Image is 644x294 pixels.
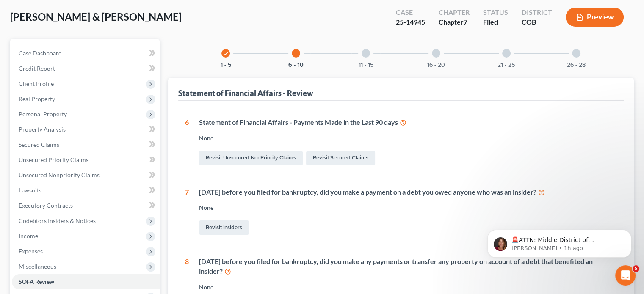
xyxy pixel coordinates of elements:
span: Unsecured Priority Claims [19,156,88,163]
span: Codebtors Insiders & Notices [19,217,96,224]
a: Case Dashboard [12,46,160,61]
div: Filed [483,17,508,27]
div: None [199,203,617,212]
span: Credit Report [19,65,55,72]
div: Chapter [439,17,470,27]
span: 7 [464,18,467,26]
a: Property Analysis [12,122,160,137]
button: 1 - 5 [221,62,231,68]
div: Case [396,8,425,17]
div: Status [483,8,508,17]
span: [PERSON_NAME] & [PERSON_NAME] [10,11,182,23]
span: Unsecured Nonpriority Claims [19,171,100,179]
iframe: Intercom live chat [615,265,636,286]
button: 21 - 25 [498,62,515,68]
span: Property Analysis [19,126,66,133]
span: Client Profile [19,80,54,87]
a: Unsecured Priority Claims [12,152,160,168]
div: None [199,283,617,291]
a: SOFA Review [12,274,160,289]
button: 11 - 15 [359,62,373,68]
a: Unsecured Nonpriority Claims [12,168,160,183]
iframe: Intercom notifications message [475,212,644,271]
span: Lawsuits [19,187,41,194]
a: Lawsuits [12,183,160,198]
a: Revisit Secured Claims [306,151,375,165]
span: Personal Property [19,110,67,118]
div: 6 [185,118,189,167]
i: check [223,51,229,57]
button: 16 - 20 [427,62,445,68]
a: Revisit Unsecured NonPriority Claims [199,151,303,165]
span: Real Property [19,95,55,102]
span: Case Dashboard [19,49,62,57]
button: 6 - 10 [288,62,304,68]
span: Expenses [19,247,43,255]
a: Revisit Insiders [199,220,249,235]
div: 7 [185,187,189,237]
span: Miscellaneous [19,263,56,270]
a: Credit Report [12,61,160,76]
span: 5 [633,265,639,272]
div: None [199,134,617,143]
button: Preview [566,8,624,27]
div: Chapter [439,8,470,17]
a: Secured Claims [12,137,160,152]
span: Income [19,232,38,239]
span: SOFA Review [19,278,54,285]
button: 26 - 28 [567,62,586,68]
div: [DATE] before you filed for bankruptcy, did you make any payments or transfer any property on acc... [199,257,617,276]
div: [DATE] before you filed for bankruptcy, did you make a payment on a debt you owed anyone who was ... [199,187,617,197]
div: Statement of Financial Affairs - Payments Made in the Last 90 days [199,118,617,127]
div: District [522,8,552,17]
div: Statement of Financial Affairs - Review [178,88,313,98]
div: COB [522,17,552,27]
span: Secured Claims [19,141,59,148]
div: 25-14945 [396,17,425,27]
span: Executory Contracts [19,202,73,209]
a: Executory Contracts [12,198,160,213]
